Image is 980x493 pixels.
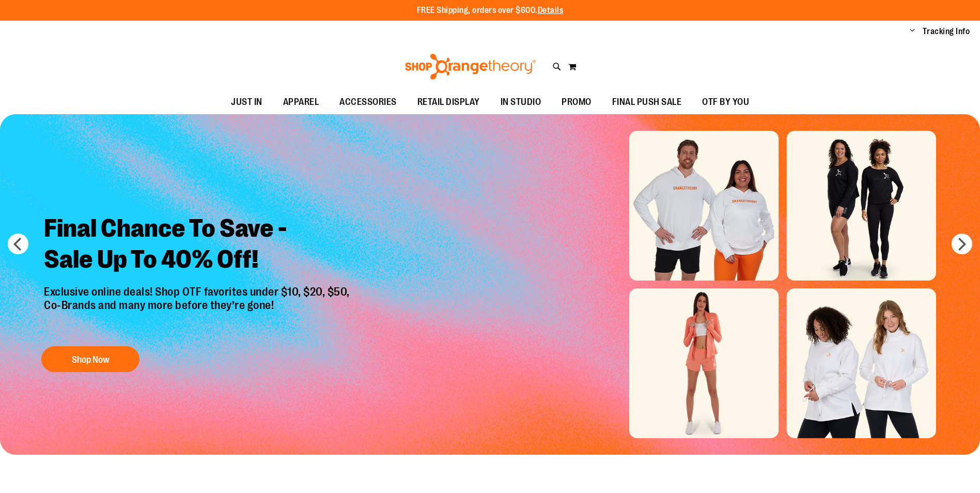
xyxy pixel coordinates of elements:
[562,90,592,114] span: PROMO
[612,90,682,114] span: FINAL PUSH SALE
[41,346,139,372] button: Shop Now
[551,90,602,114] a: PROMO
[538,6,564,15] a: Details
[283,90,319,114] span: APPAREL
[692,90,759,114] a: OTF BY YOU
[339,90,397,114] span: ACCESSORIES
[36,205,360,285] h2: Final Chance To Save - Sale Up To 40% Off!
[417,90,480,114] span: RETAIL DISPLAY
[501,90,541,114] span: IN STUDIO
[952,234,972,254] button: next
[417,5,564,17] p: FREE Shipping, orders over $600.
[36,205,360,377] a: Final Chance To Save -Sale Up To 40% Off! Exclusive online deals! Shop OTF favorites under $10, $...
[273,90,330,114] a: APPAREL
[36,285,360,336] p: Exclusive online deals! Shop OTF favorites under $10, $20, $50, Co-Brands and many more before th...
[602,90,692,114] a: FINAL PUSH SALE
[910,26,915,37] button: Account menu
[490,90,552,114] a: IN STUDIO
[923,26,970,37] a: Tracking Info
[403,54,537,80] img: Shop Orangetheory
[407,90,490,114] a: RETAIL DISPLAY
[702,90,749,114] span: OTF BY YOU
[329,90,407,114] a: ACCESSORIES
[221,90,273,114] a: JUST IN
[8,234,28,254] button: prev
[231,90,262,114] span: JUST IN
